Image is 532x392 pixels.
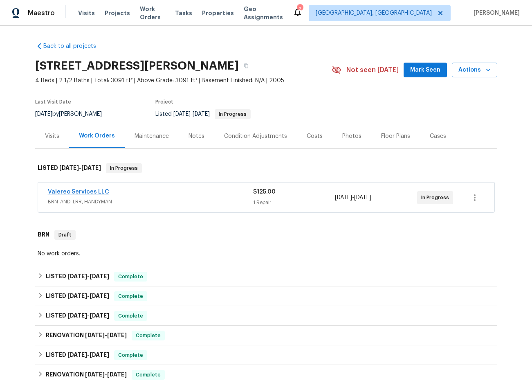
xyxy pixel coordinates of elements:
span: [DATE] [67,293,87,299]
span: Last Visit Date [35,99,71,104]
span: [DATE] [85,332,105,338]
div: LISTED [DATE]-[DATE]Complete [35,286,497,306]
button: Actions [452,63,497,78]
button: Copy Address [239,59,254,73]
div: Condition Adjustments [224,132,287,140]
span: Not seen [DATE] [346,66,399,74]
span: [DATE] [335,195,352,201]
div: LISTED [DATE]-[DATE]In Progress [35,155,497,181]
h6: LISTED [46,350,109,360]
span: Tasks [175,10,192,16]
span: Geo Assignments [244,5,283,21]
div: Photos [342,132,361,140]
div: Floor Plans [381,132,410,140]
div: RENOVATION [DATE]-[DATE]Complete [35,365,497,385]
span: [DATE] [67,352,87,358]
a: Back to all projects [35,42,114,50]
h6: LISTED [38,163,101,173]
div: Work Orders [79,132,115,140]
span: BRN_AND_LRR, HANDYMAN [48,198,253,206]
div: Visits [45,132,59,140]
span: - [335,194,371,202]
div: Cases [430,132,446,140]
span: Complete [115,292,146,300]
button: Mark Seen [404,63,447,78]
span: - [59,165,101,171]
span: - [85,372,127,377]
span: - [67,293,109,299]
span: - [67,352,109,358]
span: [DATE] [85,372,105,377]
h6: LISTED [46,311,109,321]
span: [DATE] [90,313,109,318]
span: [DATE] [90,273,109,279]
span: [DATE] [354,195,371,201]
span: [DATE] [35,111,52,117]
span: [DATE] [107,372,127,377]
div: by [PERSON_NAME] [35,109,112,119]
span: $125.00 [253,189,276,195]
div: LISTED [DATE]-[DATE]Complete [35,306,497,326]
span: [DATE] [81,165,101,171]
h6: RENOVATION [46,370,127,380]
span: [GEOGRAPHIC_DATA], [GEOGRAPHIC_DATA] [316,9,432,17]
span: In Progress [107,164,141,172]
span: [DATE] [173,111,191,117]
a: Valereo Services LLC [48,189,109,195]
span: - [67,313,109,318]
h2: [STREET_ADDRESS][PERSON_NAME] [35,62,239,70]
div: BRN Draft [35,222,497,248]
div: LISTED [DATE]-[DATE]Complete [35,345,497,365]
span: [DATE] [67,273,87,279]
span: - [173,111,210,117]
span: [DATE] [90,352,109,358]
div: Notes [189,132,204,140]
span: In Progress [215,112,250,117]
span: Listed [155,111,251,117]
span: Work Orders [140,5,165,21]
span: In Progress [421,194,452,202]
span: Properties [202,9,234,17]
span: - [85,332,127,338]
span: Mark Seen [410,65,440,75]
span: - [67,273,109,279]
span: [DATE] [67,313,87,318]
div: 2 [297,5,303,13]
span: Maestro [28,9,55,17]
span: Complete [115,273,146,281]
span: Draft [55,231,75,239]
span: Complete [132,371,164,379]
div: 1 Repair [253,198,335,207]
div: RENOVATION [DATE]-[DATE]Complete [35,326,497,345]
span: [DATE] [90,293,109,299]
span: [DATE] [193,111,210,117]
span: [PERSON_NAME] [470,9,520,17]
span: Visits [78,9,95,17]
div: No work orders. [38,250,495,258]
span: Complete [132,331,164,340]
h6: BRN [38,230,49,240]
div: Costs [307,132,323,140]
span: Projects [105,9,130,17]
div: LISTED [DATE]-[DATE]Complete [35,267,497,286]
span: Complete [115,312,146,320]
span: Complete [115,351,146,359]
div: Maintenance [135,132,169,140]
h6: RENOVATION [46,331,127,340]
span: [DATE] [59,165,79,171]
span: Actions [458,65,491,75]
h6: LISTED [46,291,109,301]
span: [DATE] [107,332,127,338]
h6: LISTED [46,272,109,282]
span: Project [155,99,173,104]
span: 4 Beds | 2 1/2 Baths | Total: 3091 ft² | Above Grade: 3091 ft² | Basement Finished: N/A | 2005 [35,77,332,85]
